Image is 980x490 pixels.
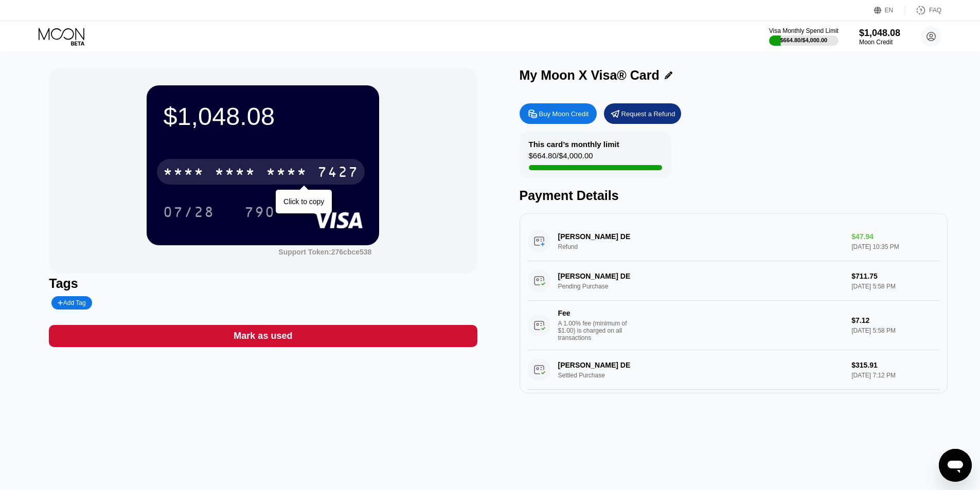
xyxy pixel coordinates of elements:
[49,325,477,347] div: Mark as used
[278,248,371,256] div: Support Token:276cbce538
[859,28,900,39] div: $1,048.08
[155,199,222,225] div: 07/28
[163,102,363,131] div: $1,048.08
[780,37,827,43] div: $664.80 / $4,000.00
[929,7,941,14] div: FAQ
[769,27,839,34] div: Visa Monthly Spend Limit
[621,110,675,118] div: Request a Refund
[528,390,939,439] div: FeeA 1.00% fee (minimum of $1.00) is charged on all transactions$3.16[DATE] 7:12 PM
[163,205,215,222] div: 07/28
[51,296,92,310] div: Add Tag
[905,5,941,15] div: FAQ
[520,188,948,203] div: Payment Details
[558,309,630,317] div: Fee
[529,151,593,165] div: $664.80 / $4,000.00
[317,165,359,182] div: 7427
[539,110,589,118] div: Buy Moon Credit
[49,276,477,291] div: Tags
[278,248,371,256] div: Support Token: 276cbce538
[939,449,972,482] iframe: Button to launch messaging window, conversation in progress
[58,299,85,306] div: Add Tag
[520,68,660,83] div: My Moon X Visa® Card
[859,39,900,46] div: Moon Credit
[283,197,324,206] div: Click to copy
[885,7,894,14] div: EN
[859,28,900,46] div: $1,048.08Moon Credit
[851,327,939,334] div: [DATE] 5:58 PM
[851,316,939,324] div: $7.12
[528,301,939,350] div: FeeA 1.00% fee (minimum of $1.00) is charged on all transactions$7.12[DATE] 5:58 PM
[529,140,619,149] div: This card’s monthly limit
[874,5,905,15] div: EN
[244,205,275,222] div: 790
[520,103,597,124] div: Buy Moon Credit
[237,199,283,225] div: 790
[604,103,681,124] div: Request a Refund
[234,330,292,342] div: Mark as used
[769,27,839,46] div: Visa Monthly Spend Limit$664.80/$4,000.00
[558,320,635,341] div: A 1.00% fee (minimum of $1.00) is charged on all transactions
